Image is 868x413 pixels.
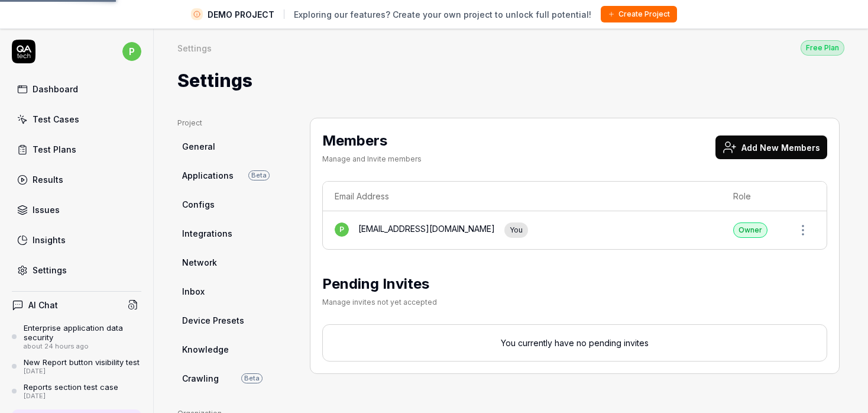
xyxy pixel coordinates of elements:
[33,113,79,125] div: Test Cases
[33,143,76,156] div: Test Plans
[323,182,721,211] th: Email Address
[182,314,244,327] span: Device Presets
[24,323,141,343] div: Enterprise application data security
[122,42,141,61] span: p
[322,154,422,164] div: Manage and Invite members
[12,259,141,282] a: Settings
[177,164,291,186] a: ApplicationsBeta
[12,168,141,191] a: Results
[177,135,291,157] a: General
[122,40,141,63] button: p
[208,8,274,21] span: DEMO PROJECT
[33,234,66,246] div: Insights
[335,222,349,237] span: p
[28,299,58,311] h4: AI Chat
[24,357,140,367] div: New Report button visibility test
[177,251,291,273] a: Network
[177,309,291,331] a: Device Presets
[177,67,252,94] h1: Settings
[24,382,118,392] div: Reports section test case
[12,323,141,350] a: Enterprise application data securityabout 24 hours ago
[241,373,263,383] span: Beta
[177,222,291,244] a: Integrations
[182,256,217,269] span: Network
[715,135,827,159] button: Add New Members
[33,173,63,186] div: Results
[322,297,437,308] div: Manage invites not yet accepted
[177,280,291,302] a: Inbox
[182,372,219,385] span: Crawling
[33,264,67,276] div: Settings
[12,138,141,161] a: Test Plans
[358,222,495,238] div: [EMAIL_ADDRESS][DOMAIN_NAME]
[177,193,291,215] a: Configs
[12,108,141,131] a: Test Cases
[24,392,118,401] div: [DATE]
[177,118,291,128] div: Project
[24,367,140,376] div: [DATE]
[12,382,141,400] a: Reports section test case[DATE]
[248,170,270,180] span: Beta
[721,182,779,211] th: Role
[733,222,767,238] div: Owner
[322,130,422,151] h2: Members
[182,343,229,356] span: Knowledge
[12,228,141,251] a: Insights
[182,198,215,211] span: Configs
[791,218,815,242] button: Open members actions menu
[601,6,677,22] button: Create Project
[33,204,60,216] div: Issues
[177,338,291,360] a: Knowledge
[182,285,205,298] span: Inbox
[294,8,591,21] span: Exploring our features? Create your own project to unlock full potential!
[801,40,844,56] button: Free Plan
[12,198,141,221] a: Issues
[12,357,141,375] a: New Report button visibility test[DATE]
[33,83,78,95] div: Dashboard
[335,337,815,349] p: You currently have no pending invites
[322,273,437,295] h2: Pending Invites
[801,40,844,56] div: Free Plan
[12,78,141,101] a: Dashboard
[182,227,232,240] span: Integrations
[504,222,528,238] div: You
[182,140,215,153] span: General
[177,42,212,54] div: Settings
[177,367,291,389] a: CrawlingBeta
[24,343,141,351] div: about 24 hours ago
[182,169,234,182] span: Applications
